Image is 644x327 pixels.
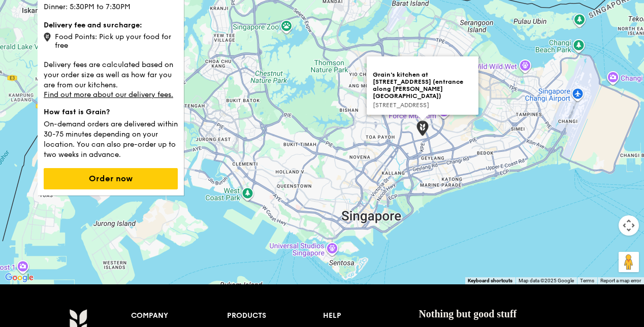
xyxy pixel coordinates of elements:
p: On-demand orders are delivered within 30-75 minutes depending on your location. You can also pre-... [44,117,178,160]
div: Food Points: Pick up your food for free [44,30,178,50]
a: Terms [580,278,594,283]
a: Find out more about our delivery fees. [44,90,173,99]
a: Order now [44,175,178,183]
span: Map data ©2025 Google [519,278,574,283]
div: [STREET_ADDRESS] [373,102,472,109]
div: Products [227,309,323,323]
button: Keyboard shortcuts [468,277,512,284]
img: icon-grain-marker.0ca718ca.png [44,32,51,42]
button: Drag Pegman onto the map to open Street View [619,252,639,272]
a: Open this area in Google Maps (opens a new window) [3,271,36,284]
a: Report a map error [600,278,641,283]
img: Google [3,271,36,284]
p: Delivery fees are calculated based on your order size as well as how far you are from our kitchens. [44,58,178,90]
button: Map camera controls [619,215,639,236]
div: Help [323,309,419,323]
button: Order now [44,168,178,189]
div: Grain's kitchen at [STREET_ADDRESS] (entrance along [PERSON_NAME][GEOGRAPHIC_DATA]) [373,71,472,102]
strong: How fast is Grain? [44,108,110,116]
strong: Delivery fee and surcharge: [44,21,142,29]
span: Nothing but good stuff [418,308,517,319]
div: Company [131,309,227,323]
